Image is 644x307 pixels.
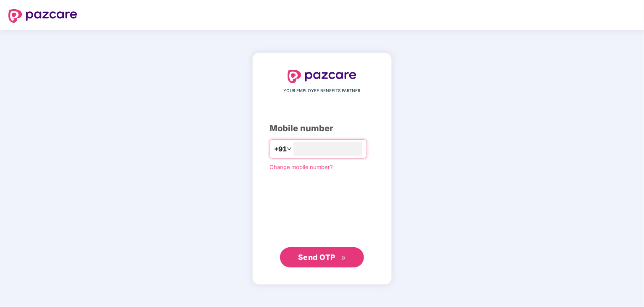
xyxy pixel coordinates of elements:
[287,146,292,151] span: down
[270,164,333,170] a: Change mobile number?
[341,255,346,261] span: double-right
[288,70,356,83] img: logo
[284,87,361,94] span: YOUR EMPLOYEE BENEFITS PARTNER
[298,253,335,262] span: Send OTP
[274,144,287,154] span: +91
[270,122,374,135] div: Mobile number
[8,9,77,23] img: logo
[280,247,364,267] button: Send OTPdouble-right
